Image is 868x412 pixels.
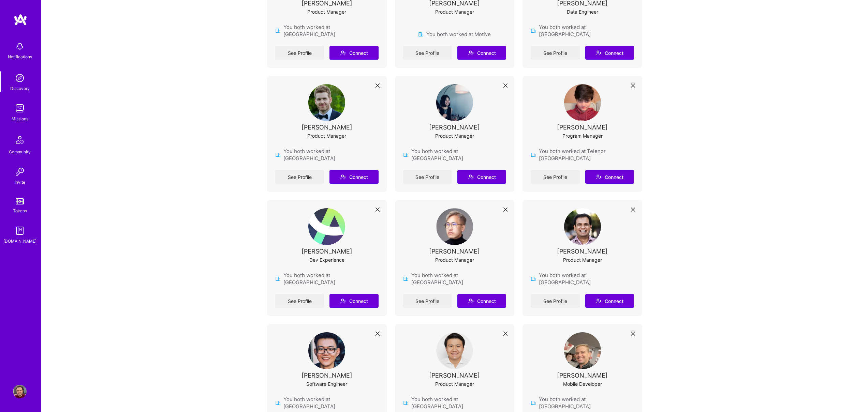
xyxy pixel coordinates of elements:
[531,46,579,60] a: See Profile
[403,276,409,281] img: company icon
[340,50,346,56] i: icon Connect
[275,148,379,162] div: You both worked at [GEOGRAPHIC_DATA]
[468,174,474,180] i: icon Connect
[468,50,474,56] i: icon Connect
[564,84,601,121] img: User Avatar
[403,148,506,162] div: You both worked at [GEOGRAPHIC_DATA]
[13,207,27,214] div: Tokens
[376,83,380,88] i: icon Close
[275,272,379,286] div: You both worked at [GEOGRAPHIC_DATA]
[9,148,31,155] div: Community
[14,14,27,26] img: logo
[564,332,601,369] img: User Avatar
[595,298,602,304] i: icon Connect
[557,248,608,255] div: [PERSON_NAME]
[403,294,452,308] a: See Profile
[329,170,378,184] button: Connect
[418,31,491,38] div: You both worked at Motive
[503,208,507,212] i: icon Close
[403,152,409,157] img: company icon
[436,208,473,245] img: User Avatar
[429,124,480,131] div: [PERSON_NAME]
[564,208,601,245] img: User Avatar
[563,256,602,263] div: Product Manager
[403,170,452,184] a: See Profile
[275,170,324,184] a: See Profile
[275,46,324,60] a: See Profile
[13,40,27,53] img: bell
[13,71,27,85] img: discovery
[13,165,27,179] img: Invite
[275,152,281,157] img: company icon
[13,385,27,398] img: User Avatar
[275,24,379,38] div: You both worked at [GEOGRAPHIC_DATA]
[531,28,536,33] img: company icon
[376,208,380,212] i: icon Close
[418,32,424,37] img: company icon
[531,148,634,162] div: You both worked at Telenor [GEOGRAPHIC_DATA]
[563,380,602,387] div: Mobile Developer
[585,294,634,308] button: Connect
[531,272,634,286] div: You both worked at [GEOGRAPHIC_DATA]
[435,380,474,387] div: Product Manager
[403,396,506,410] div: You both worked at [GEOGRAPHIC_DATA]
[557,372,608,379] div: [PERSON_NAME]
[340,298,346,304] i: icon Connect
[329,46,378,60] button: Connect
[11,385,28,398] a: User Avatar
[309,256,344,263] div: Dev Experience
[435,256,474,263] div: Product Manager
[503,83,507,88] i: icon Close
[429,248,480,255] div: [PERSON_NAME]
[12,115,28,122] div: Missions
[8,53,32,60] div: Notifications
[329,294,378,308] button: Connect
[631,332,635,336] i: icon Close
[16,198,24,204] img: tokens
[403,46,452,60] a: See Profile
[275,294,324,308] a: See Profile
[457,170,506,184] button: Connect
[3,238,36,245] div: [DOMAIN_NAME]
[585,170,634,184] button: Connect
[435,8,474,15] div: Product Manager
[308,84,345,121] img: User Avatar
[12,132,28,148] img: Community
[275,400,281,406] img: company icon
[307,8,346,15] div: Product Manager
[436,332,473,369] img: User Avatar
[435,132,474,139] div: Product Manager
[585,46,634,60] button: Connect
[531,294,579,308] a: See Profile
[557,124,608,131] div: [PERSON_NAME]
[562,132,603,139] div: Program Manager
[567,8,598,15] div: Data Engineer
[503,332,507,336] i: icon Close
[531,276,536,281] img: company icon
[531,24,634,38] div: You both worked at [GEOGRAPHIC_DATA]
[307,132,346,139] div: Product Manager
[403,272,506,286] div: You both worked at [GEOGRAPHIC_DATA]
[531,400,536,406] img: company icon
[340,174,346,180] i: icon Connect
[531,396,634,410] div: You both worked at [GEOGRAPHIC_DATA]
[301,372,352,379] div: [PERSON_NAME]
[376,332,380,336] i: icon Close
[301,124,352,131] div: [PERSON_NAME]
[308,332,345,369] img: User Avatar
[275,28,281,33] img: company icon
[275,396,379,410] div: You both worked at [GEOGRAPHIC_DATA]
[595,174,602,180] i: icon Connect
[531,152,536,157] img: company icon
[403,400,409,406] img: company icon
[308,208,345,245] img: User Avatar
[468,298,474,304] i: icon Connect
[13,224,27,238] img: guide book
[531,170,579,184] a: See Profile
[13,102,27,115] img: teamwork
[10,85,30,92] div: Discovery
[275,276,281,281] img: company icon
[457,46,506,60] button: Connect
[595,50,602,56] i: icon Connect
[306,380,347,387] div: Software Engineer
